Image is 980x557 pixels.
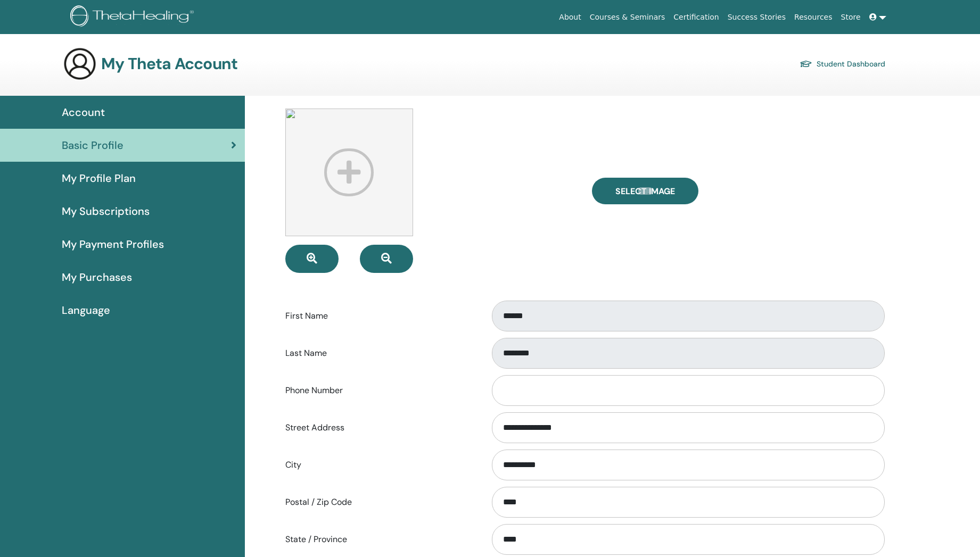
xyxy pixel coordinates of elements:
a: Success Stories [723,7,790,27]
img: profile [285,109,413,236]
label: Street Address [277,418,482,438]
label: Last Name [277,343,482,363]
input: Select Image [638,187,652,195]
img: generic-user-icon.jpg [63,47,97,81]
h3: My Theta Account [101,54,237,73]
label: City [277,455,482,475]
span: My Payment Profiles [62,236,164,252]
span: Basic Profile [62,137,123,153]
span: My Subscriptions [62,203,150,219]
label: Postal / Zip Code [277,492,482,512]
a: Certification [669,7,723,27]
img: graduation-cap.svg [800,60,812,69]
img: logo.png [70,5,197,29]
a: About [555,7,585,27]
a: Courses & Seminars [586,7,670,27]
span: Language [62,302,110,318]
label: First Name [277,306,482,326]
span: My Purchases [62,269,132,285]
label: Phone Number [277,380,482,401]
label: State / Province [277,529,482,550]
span: Account [62,104,105,120]
a: Store [837,7,865,27]
span: Select Image [615,186,675,197]
a: Resources [790,7,837,27]
a: Student Dashboard [800,56,885,71]
span: My Profile Plan [62,170,136,186]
